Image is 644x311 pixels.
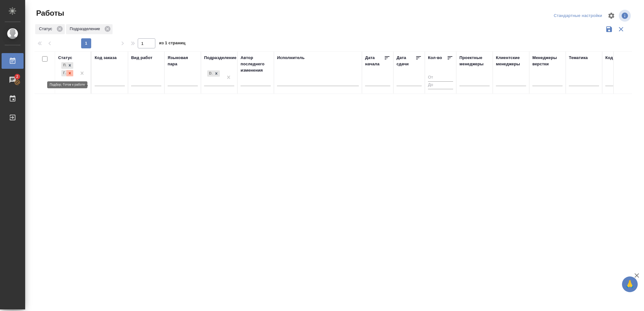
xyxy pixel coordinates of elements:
div: Клиентские менеджеры [496,55,526,67]
div: Кол-во [428,55,442,61]
div: Вид работ [131,55,153,61]
input: До [428,81,453,89]
button: Сбросить фильтры [615,23,627,35]
span: Посмотреть информацию [619,10,632,22]
span: 🙏 [625,278,635,291]
div: Исполнитель [277,55,305,61]
div: Подбор [61,62,66,69]
p: Подразделение [70,26,102,32]
button: Сохранить фильтры [603,23,615,35]
div: Код заказа [95,55,117,61]
span: из 1 страниц [159,39,186,48]
p: Статус [39,26,54,32]
div: DTPlight [207,70,213,77]
div: Код работы [605,55,630,61]
div: Проектные менеджеры [459,55,490,67]
button: 🙏 [622,276,638,292]
div: Дата сдачи [397,55,415,67]
div: DTPlight [207,70,220,78]
input: От [428,74,453,81]
div: Подразделение [66,24,113,34]
div: Дата начала [365,55,384,67]
div: Подразделение [204,55,236,61]
div: Готов к работе [61,70,66,77]
div: Статус [58,55,72,61]
a: 2 [2,72,24,88]
span: Настроить таблицу [604,8,619,23]
div: Автор последнего изменения [241,55,271,74]
span: 2 [12,74,22,80]
div: Тематика [569,55,588,61]
div: Менеджеры верстки [532,55,563,67]
div: split button [552,11,604,21]
div: Языковая пара [168,55,198,67]
span: Работы [35,8,64,18]
div: Статус [35,24,65,34]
